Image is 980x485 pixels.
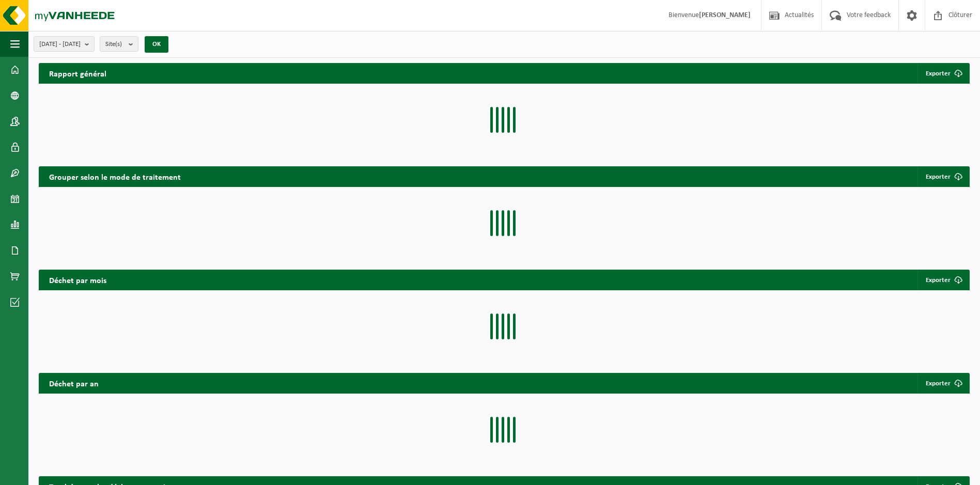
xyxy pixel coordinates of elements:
[917,373,969,394] a: Exporter
[917,270,969,290] a: Exporter
[699,11,751,19] strong: [PERSON_NAME]
[917,166,969,187] a: Exporter
[39,37,81,52] span: [DATE] - [DATE]
[39,63,117,84] h2: Rapport général
[145,36,168,53] button: OK
[39,373,109,393] h2: Déchet par an
[39,166,191,186] h2: Grouper selon le mode de traitement
[105,37,125,52] span: Site(s)
[39,270,117,290] h2: Déchet par mois
[34,36,95,52] button: [DATE] - [DATE]
[917,63,969,84] button: Exporter
[100,36,138,52] button: Site(s)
